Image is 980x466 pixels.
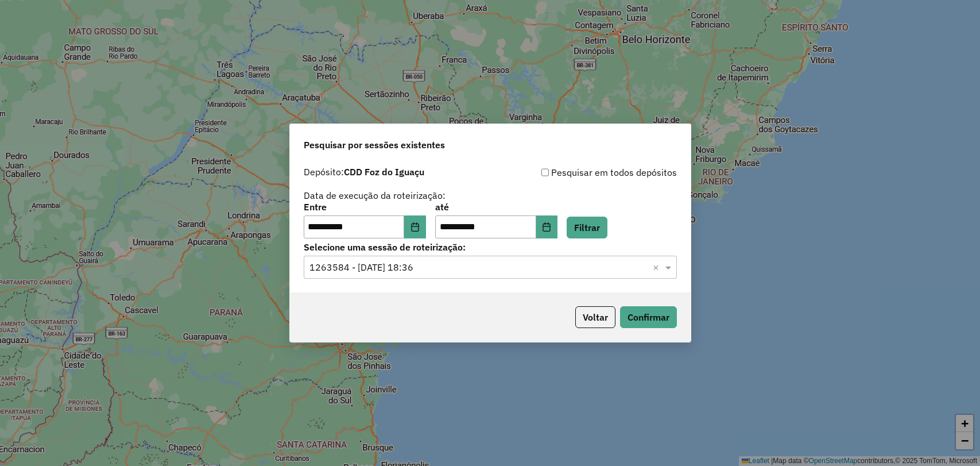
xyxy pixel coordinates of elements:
label: até [435,200,557,214]
span: Clear all [653,260,663,274]
button: Confirmar [620,306,677,328]
span: Pesquisar por sessões existentes [304,138,445,152]
button: Choose Date [536,215,558,238]
label: Depósito: [304,165,424,179]
div: Pesquisar em todos depósitos [490,165,677,179]
label: Data de execução da roteirização: [304,188,446,202]
button: Filtrar [567,217,607,238]
button: Choose Date [404,215,426,238]
button: Voltar [575,306,615,328]
strong: CDD Foz do Iguaçu [344,166,424,178]
label: Selecione uma sessão de roteirização: [304,240,677,254]
label: Entre [304,200,426,214]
